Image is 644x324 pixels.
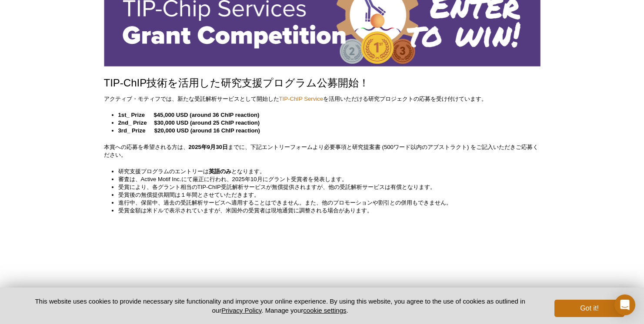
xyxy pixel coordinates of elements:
[118,112,260,118] strong: 1st_ Prize $45,000 USD (around 36 ChIP reaction)
[118,191,532,199] li: 受賞後の無償提供期間は１年間とさせていただきます。
[118,175,532,183] li: 審査は、Active Motif Inc.にて厳正に行われ、2025年10月にグラント受賞者を発表します。
[118,199,532,207] li: 進行中、保留中、過去の受託解析サービスへ適用することはできません。また、他のプロモーションや割引との併用もできません。
[118,127,260,134] strong: 3rd_ Prize $20,000 USD (around 16 ChIP reaction)
[104,77,541,90] h1: TIP-ChIP技術を活用した研究支援プログラム公募開始！
[554,300,624,317] button: Got it!
[104,143,541,159] p: 本賞への応募を希望される方は、 までに、下記エントリーフォームより必要事項と研究提案書 (500ワード以内のアブストラクト) をご記入いただきご応募ください。
[118,207,532,215] li: 受賞金額は米ドルで表示されていますが、米国外の受賞者は現地通貨に調整される場合があります。
[614,294,635,315] div: Open Intercom Messenger
[104,95,541,103] p: アクティブ・モティフでは、新たな受託解析サービスとして開始した を活用いただける研究プロジェクトの応募を受け付けています。
[303,307,346,314] button: cookie settings
[20,297,541,315] p: This website uses cookies to provide necessary site functionality and improve your online experie...
[279,96,324,102] a: TIP-ChIP Service
[118,183,532,191] li: 受賞により、各グラント相当のTIP-ChIP受託解析サービスが無償提供されますが、他の受託解析サービスは有償となります。
[221,307,261,314] a: Privacy Policy
[118,168,532,175] li: 研究支援プログラムのエントリーは となります。
[118,119,260,126] strong: 2nd_ Prize $30,000 USD (around 25 ChIP reaction)
[189,144,228,150] strong: 2025年9月30日
[209,168,231,175] strong: 英語のみ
